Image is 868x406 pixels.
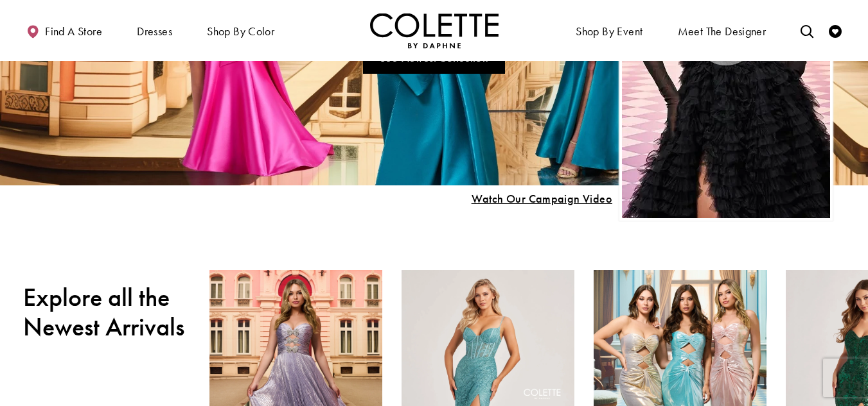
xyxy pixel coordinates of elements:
[204,13,278,48] span: Shop by color
[675,13,770,48] a: Meet the designer
[23,283,190,342] h2: Explore all the Newest Arrivals
[826,13,845,48] a: Check Wishlist
[23,13,105,48] a: Find a store
[797,13,817,48] a: Toggle search
[370,13,499,48] img: Colette by Daphne
[207,25,274,38] span: Shop by color
[576,25,642,38] span: Shop By Event
[45,25,102,38] span: Find a store
[137,25,172,38] span: Dresses
[678,25,766,38] span: Meet the designer
[370,13,499,48] a: Visit Home Page
[572,13,646,48] span: Shop By Event
[134,13,175,48] span: Dresses
[471,192,612,205] span: Play Slide #15 Video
